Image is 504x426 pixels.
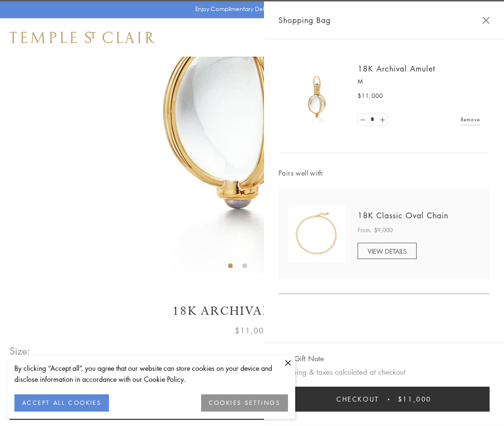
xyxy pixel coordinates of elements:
[482,17,490,24] button: Close Shopping Bag
[10,343,31,359] span: Size:
[358,114,368,126] a: Set quantity to 0
[195,4,304,14] p: Enjoy Complimentary Delivery & Returns
[14,394,109,412] button: ACCEPT ALL COOKIES
[278,353,324,365] button: Add Gift Note
[358,91,383,101] span: $11,000
[10,32,155,43] img: Temple St. Clair
[14,363,288,385] div: By clicking “Accept all”, you agree that our website can store cookies on your device and disclos...
[336,394,379,404] span: Checkout
[201,394,288,412] button: COOKIES SETTINGS
[398,394,432,404] span: $11,000
[288,205,346,262] img: N88865-OV18
[377,114,387,126] a: Set quantity to 2
[278,366,490,378] p: Shipping & taxes calculated at checkout
[278,167,490,178] span: Pairs well with
[235,324,269,337] span: $11,000
[358,225,393,235] span: From: $9,000
[10,303,494,319] h1: 18K Archival Amulet
[461,114,480,125] a: Remove
[358,243,417,259] a: VIEW DETAILS
[288,67,346,125] img: 18K Archival Amulet
[358,77,480,86] p: M
[358,63,435,74] a: 18K Archival Amulet
[368,247,407,256] span: VIEW DETAILS
[358,210,448,221] a: 18K Classic Oval Chain
[278,387,490,412] button: Checkout $11,000
[278,14,331,26] span: Shopping Bag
